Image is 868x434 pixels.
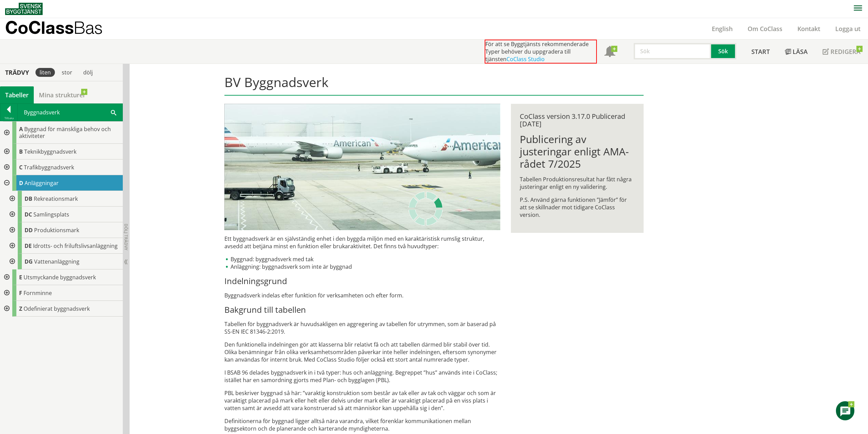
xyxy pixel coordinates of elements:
[224,255,500,263] li: Byggnad: byggnadsverk med tak
[5,238,123,254] div: Gå till informationssidan för CoClass Studio
[793,47,808,56] span: Läsa
[711,43,736,59] button: Sök
[224,104,500,230] img: flygplatsbana.jpg
[224,320,500,335] p: Tabellen för byggnadsverk är huvudsakligen en aggregering av tabellen för utrymmen, som är basera...
[790,25,828,33] a: Kontakt
[5,18,117,39] a: CoClassBas
[58,68,76,77] div: stor
[25,226,33,234] span: DD
[74,17,103,38] span: Bas
[24,164,74,171] span: Trafikbyggnadsverk
[520,176,635,191] p: Tabellen Produktionsresultat har fått några justeringar enligt en ny validering.
[5,222,123,238] div: Gå till informationssidan för CoClass Studio
[19,179,23,187] span: D
[25,211,32,218] span: DC
[520,133,635,170] h1: Publicering av justeringar enligt AMA-rådet 7/2025
[19,148,23,155] span: B
[34,86,91,103] a: Mina strukturer
[24,274,96,281] span: Utsmyckande byggnadsverk
[35,68,55,77] div: liten
[18,104,122,121] div: Byggnadsverk
[224,74,644,96] h1: BV Byggnadsverk
[19,274,22,281] span: E
[744,40,777,64] a: Start
[224,276,500,286] h3: Indelningsgrund
[5,3,43,15] img: Svensk Byggtjänst
[224,389,500,412] p: PBL beskriver byggnad så här: ”varaktig konstruktion som består av tak eller av tak och väggar oc...
[5,207,123,222] div: Gå till informationssidan för CoClass Studio
[224,417,500,432] p: Definitionerna för byggnad ligger alltså nära varandra, vilket förenklar kommunikationen mellan b...
[704,25,740,33] a: English
[19,164,23,171] span: C
[751,47,770,56] span: Start
[79,68,97,77] div: dölj
[224,263,500,270] li: Anläggning: byggnadsverk som inte är byggnad
[1,69,33,76] div: Trädvy
[24,289,52,297] span: Fornminne
[34,226,79,234] span: Produktionsmark
[19,125,111,140] span: Byggnad för mänskliga behov och aktiviteter
[740,25,790,33] a: Om CoClass
[111,109,116,116] span: Sök i tabellen
[19,125,23,133] span: A
[777,40,815,64] a: Läsa
[409,192,443,226] img: Laddar
[25,242,32,250] span: DE
[634,43,711,59] input: Sök
[25,179,59,187] span: Anläggningar
[33,211,69,218] span: Samlingsplats
[224,341,500,363] p: Den funktionella indelningen gör att klasserna blir relativt få och att tabellen därmed blir stab...
[830,47,860,56] span: Redigera
[123,224,129,250] span: Dölj trädvy
[224,369,500,384] p: I BSAB 96 delades byggnadsverk in i två typer: hus och anläggning. Begreppet ”hus” används inte i...
[34,258,79,265] span: Vattenanläggning
[520,113,635,128] div: CoClass version 3.17.0 Publicerad [DATE]
[506,55,545,63] a: CoClass Studio
[520,196,635,219] p: P.S. Använd gärna funktionen ”Jämför” för att se skillnader mot tidigare CoClass version.
[224,305,500,315] h3: Bakgrund till tabellen
[604,47,615,58] span: Notifikationer
[19,289,22,297] span: F
[24,148,76,155] span: Teknikbyggnadsverk
[485,40,597,64] div: För att se Byggtjänsts rekommenderade Typer behöver du uppgradera till tjänsten
[0,115,17,121] div: Tillbaka
[19,305,22,312] span: Z
[815,40,868,64] a: Redigera
[34,195,78,202] span: Rekreationsmark
[5,24,103,31] p: CoClass
[5,191,123,207] div: Gå till informationssidan för CoClass Studio
[25,258,33,265] span: DG
[5,254,123,269] div: Gå till informationssidan för CoClass Studio
[24,305,90,312] span: Odefinierat byggnadsverk
[828,25,868,33] a: Logga ut
[33,242,118,250] span: Idrotts- och friluftslivsanläggning
[25,195,32,202] span: DB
